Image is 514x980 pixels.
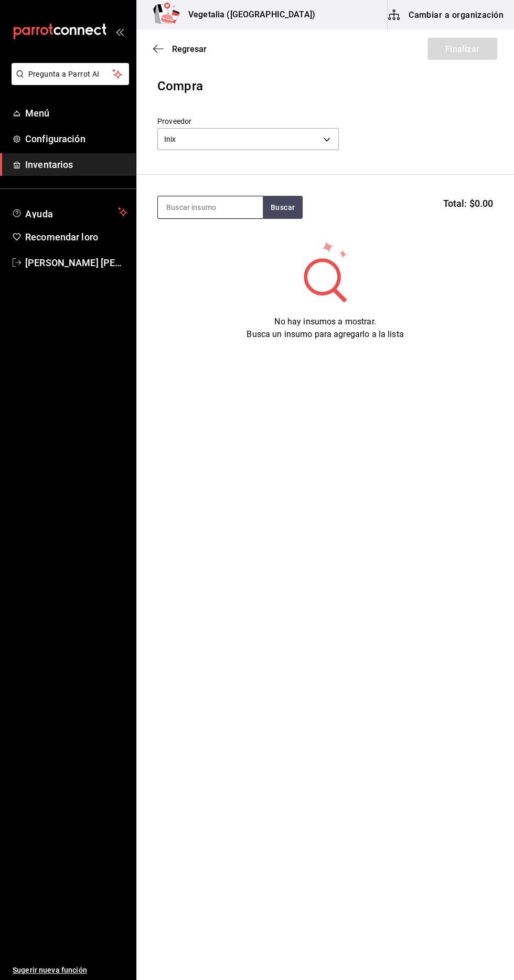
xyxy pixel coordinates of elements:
button: Regresar [153,44,207,54]
font: Ayuda [25,208,53,219]
font: Regresar [172,44,207,54]
button: abrir_cajón_menú [115,27,124,36]
font: Compra [157,79,203,93]
font: Cambiar a organización [409,9,504,19]
font: Menú [25,108,50,119]
a: Pregunta a Parrot AI [7,76,129,87]
font: Total: $0.00 [443,198,493,209]
font: Recomendar loro [25,231,98,243]
font: Proveedor [157,117,191,125]
font: Sugerir nueva función [13,966,87,974]
font: Pregunta a Parrot AI [28,70,100,78]
font: No hay insumos a mostrar. [274,317,376,326]
font: Inix [164,135,176,143]
font: Configuración [25,133,85,144]
font: Vegetalia ([GEOGRAPHIC_DATA]) [188,9,315,19]
input: Buscar insumo [158,196,263,218]
font: Buscar [271,203,295,212]
button: Buscar [263,196,303,219]
font: Busca un insumo para agregarlo a la lista [247,329,403,339]
button: Pregunta a Parrot AI [12,63,129,85]
font: [PERSON_NAME] [PERSON_NAME] [25,257,174,268]
font: Inventarios [25,159,73,170]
